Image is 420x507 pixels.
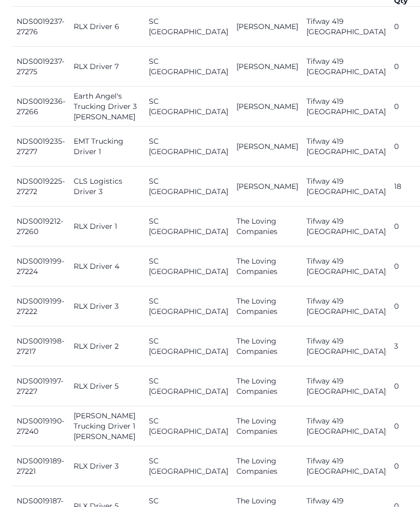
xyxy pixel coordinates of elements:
td: NDS0019198-27217 [12,327,69,367]
td: [PERSON_NAME] [232,87,302,127]
td: NDS0019199-27222 [12,287,69,327]
td: Tifway 419 [GEOGRAPHIC_DATA] [302,247,390,287]
td: NDS0019235-27277 [12,127,69,167]
td: NDS0019237-27275 [12,47,69,87]
td: NDS0019225-27272 [12,167,69,207]
td: Tifway 419 [GEOGRAPHIC_DATA] [302,367,390,407]
td: SC [GEOGRAPHIC_DATA] [145,447,232,487]
td: SC [GEOGRAPHIC_DATA] [145,207,232,247]
td: SC [GEOGRAPHIC_DATA] [145,287,232,327]
td: RLX Driver 5 [69,367,145,407]
td: RLX Driver 4 [69,247,145,287]
td: Tifway 419 [GEOGRAPHIC_DATA] [302,447,390,487]
td: RLX Driver 1 [69,207,145,247]
td: [PERSON_NAME] [232,7,302,47]
td: SC [GEOGRAPHIC_DATA] [145,7,232,47]
td: [PERSON_NAME] [232,47,302,87]
td: The Loving Companies [232,327,302,367]
td: The Loving Companies [232,367,302,407]
td: SC [GEOGRAPHIC_DATA] [145,327,232,367]
td: Tifway 419 [GEOGRAPHIC_DATA] [302,207,390,247]
td: The Loving Companies [232,287,302,327]
td: RLX Driver 7 [69,47,145,87]
td: The Loving Companies [232,407,302,447]
td: NDS0019189-27221 [12,447,69,487]
td: Tifway 419 [GEOGRAPHIC_DATA] [302,327,390,367]
td: [PERSON_NAME] Trucking Driver 1 [PERSON_NAME] [69,407,145,447]
td: Tifway 419 [GEOGRAPHIC_DATA] [302,7,390,47]
td: SC [GEOGRAPHIC_DATA] [145,407,232,447]
td: Tifway 419 [GEOGRAPHIC_DATA] [302,167,390,207]
td: SC [GEOGRAPHIC_DATA] [145,367,232,407]
td: SC [GEOGRAPHIC_DATA] [145,47,232,87]
td: NDS0019237-27276 [12,7,69,47]
td: [PERSON_NAME] [232,167,302,207]
td: RLX Driver 2 [69,327,145,367]
td: RLX Driver 3 [69,447,145,487]
td: SC [GEOGRAPHIC_DATA] [145,87,232,127]
td: NDS0019199-27224 [12,247,69,287]
td: Earth Angel's Trucking Driver 3 [PERSON_NAME] [69,87,145,127]
td: CLS Logistics Driver 3 [69,167,145,207]
td: The Loving Companies [232,207,302,247]
td: Tifway 419 [GEOGRAPHIC_DATA] [302,287,390,327]
td: NDS0019236-27266 [12,87,69,127]
td: Tifway 419 [GEOGRAPHIC_DATA] [302,87,390,127]
td: EMT Trucking Driver 1 [69,127,145,167]
td: RLX Driver 3 [69,287,145,327]
td: Tifway 419 [GEOGRAPHIC_DATA] [302,407,390,447]
td: NDS0019197-27227 [12,367,69,407]
td: Tifway 419 [GEOGRAPHIC_DATA] [302,127,390,167]
td: The Loving Companies [232,247,302,287]
td: [PERSON_NAME] [232,127,302,167]
td: RLX Driver 6 [69,7,145,47]
td: NDS0019212-27260 [12,207,69,247]
td: Tifway 419 [GEOGRAPHIC_DATA] [302,47,390,87]
td: SC [GEOGRAPHIC_DATA] [145,127,232,167]
td: The Loving Companies [232,447,302,487]
td: NDS0019190-27240 [12,407,69,447]
td: SC [GEOGRAPHIC_DATA] [145,247,232,287]
td: SC [GEOGRAPHIC_DATA] [145,167,232,207]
